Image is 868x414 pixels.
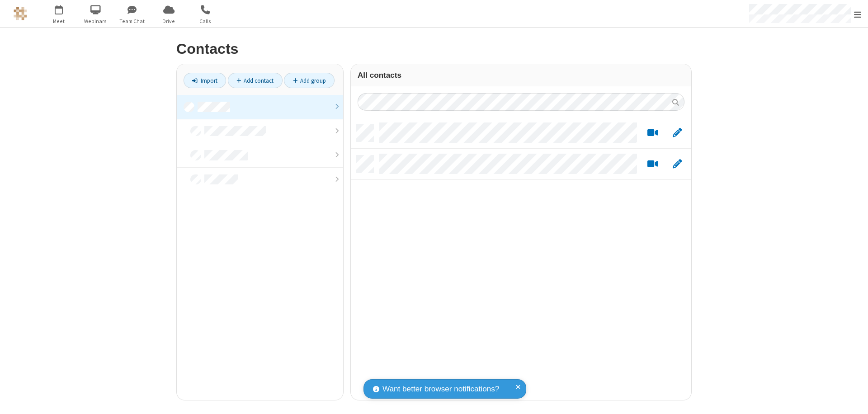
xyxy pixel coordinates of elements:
a: Add contact [228,73,283,88]
button: Start a video meeting [644,159,661,170]
span: Calls [189,17,222,25]
span: Webinars [79,17,113,25]
span: Meet [42,17,76,25]
div: grid [351,118,691,400]
button: Start a video meeting [644,127,661,139]
img: QA Selenium DO NOT DELETE OR CHANGE [14,7,27,20]
h3: All contacts [358,71,684,80]
button: Edit [668,159,686,170]
span: Team Chat [115,17,149,25]
span: Drive [152,17,186,25]
button: Edit [668,127,686,139]
h2: Contacts [176,41,692,57]
span: Want better browser notifications? [382,383,499,395]
a: Import [184,73,226,88]
iframe: Chat [845,390,861,408]
a: Add group [284,73,335,88]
